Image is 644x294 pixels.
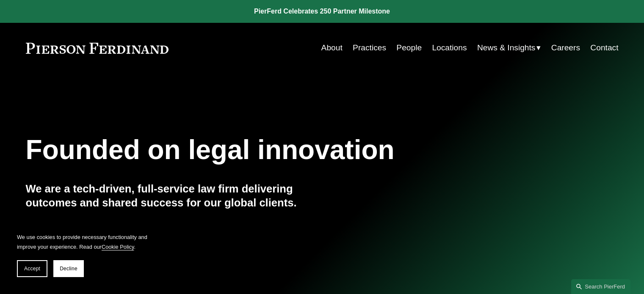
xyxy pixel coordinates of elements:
a: Search this site [571,279,630,294]
span: Accept [24,266,40,272]
button: Decline [53,260,84,277]
h1: Founded on legal innovation [26,135,520,165]
span: News & Insights [477,41,536,55]
section: Cookie banner [8,224,161,286]
a: Practices [353,40,386,56]
p: We use cookies to provide necessary functionality and improve your experience. Read our . [17,232,152,252]
a: Locations [432,40,467,56]
a: folder dropdown [477,40,541,56]
a: Contact [590,40,618,56]
h4: We are a tech-driven, full-service law firm delivering outcomes and shared success for our global... [26,182,322,209]
a: Careers [551,40,580,56]
a: Cookie Policy [102,244,134,250]
button: Accept [17,260,47,277]
a: People [396,40,422,56]
span: Decline [60,266,77,272]
a: About [321,40,343,56]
